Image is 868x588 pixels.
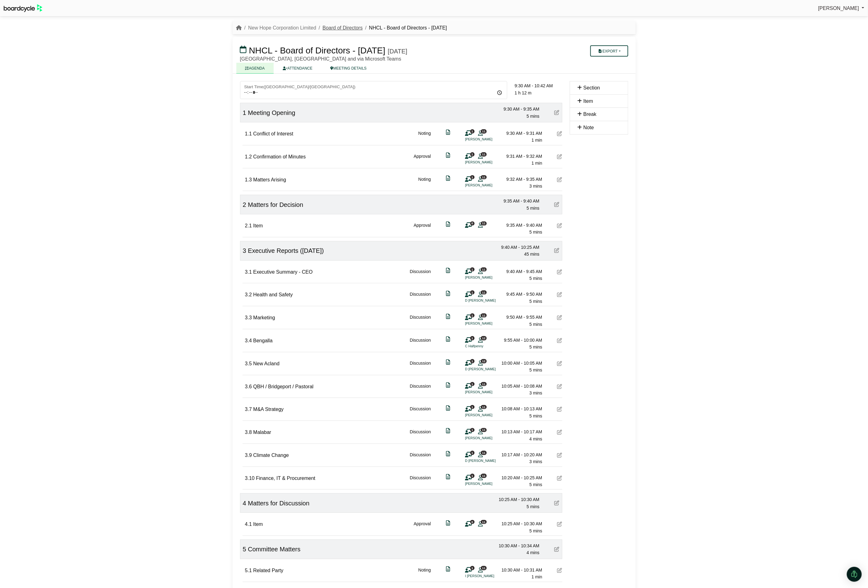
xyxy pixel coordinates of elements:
[323,25,363,30] a: Board of Directors
[410,474,431,488] div: Discussion
[481,359,487,363] span: 12
[465,573,512,579] li: I [PERSON_NAME]
[527,550,539,555] span: 4 mins
[465,160,512,165] li: [PERSON_NAME]
[253,384,313,389] span: QBH / Bridgeport / Pastoral
[531,138,542,143] span: 1 min
[253,177,286,182] span: Matters Arising
[245,407,252,412] span: 3.7
[410,360,431,374] div: Discussion
[481,152,487,156] span: 11
[253,338,272,343] span: Bengalla
[481,520,487,524] span: 11
[249,46,385,55] span: NHCL - Board of Directors - [DATE]
[418,130,431,144] div: Noting
[515,90,531,95] span: 1 h 12 m
[243,109,246,116] span: 1
[470,359,475,363] span: 1
[481,267,487,271] span: 11
[245,384,252,389] span: 3.6
[465,367,512,372] li: D [PERSON_NAME]
[529,528,542,533] span: 5 mins
[499,360,542,367] div: 10:00 AM - 10:05 AM
[248,546,300,553] span: Committee Matters
[529,230,542,235] span: 5 mins
[529,390,542,395] span: 3 mins
[274,63,321,74] a: ATTENDANCE
[529,482,542,487] span: 5 mins
[245,361,252,366] span: 3.5
[470,474,475,478] span: 1
[481,175,487,179] span: 11
[818,4,864,12] a: [PERSON_NAME]
[410,428,431,442] div: Discussion
[818,6,859,11] span: [PERSON_NAME]
[388,48,407,55] div: [DATE]
[248,247,324,254] span: Executive Reports ([DATE])
[529,367,542,372] span: 5 mins
[470,129,475,133] span: 1
[256,476,315,481] span: Finance, IT & Procurement
[245,338,252,343] span: 3.4
[470,428,475,432] span: 1
[470,221,475,226] span: 0
[499,176,542,183] div: 9:32 AM - 9:35 AM
[499,383,542,390] div: 10:05 AM - 10:08 AM
[496,244,540,251] div: 9:40 AM - 10:25 AM
[253,131,293,136] span: Conflict of Interest
[529,184,542,189] span: 3 mins
[470,290,475,294] span: 1
[529,459,542,464] span: 3 mins
[248,109,295,116] span: Meeting Opening
[465,137,512,142] li: [PERSON_NAME]
[499,337,542,344] div: 9:55 AM - 10:00 AM
[470,175,475,179] span: 1
[465,413,512,418] li: [PERSON_NAME]
[410,291,431,305] div: Discussion
[499,130,542,137] div: 9:30 AM - 9:31 AM
[410,268,431,282] div: Discussion
[253,315,275,320] span: Marketing
[465,275,512,280] li: [PERSON_NAME]
[496,496,540,503] div: 10:25 AM - 10:30 AM
[470,313,475,317] span: 1
[414,153,431,167] div: Approval
[499,153,542,160] div: 9:31 AM - 9:32 AM
[499,405,542,412] div: 10:08 AM - 10:13 AM
[253,430,271,435] span: Malabar
[363,24,447,32] li: NHCL - Board of Directors - [DATE]
[496,198,540,204] div: 9:35 AM - 9:40 AM
[470,566,475,570] span: 1
[248,201,303,208] span: Matters for Decision
[529,344,542,349] span: 5 mins
[414,222,431,236] div: Approval
[529,276,542,281] span: 5 mins
[248,500,309,507] span: Matters for Discussion
[243,546,246,553] span: 5
[253,453,289,458] span: Climate Change
[847,567,862,582] div: Open Intercom Messenger
[470,267,475,271] span: 1
[245,223,252,228] span: 2.1
[253,154,306,159] span: Confirmation of Minutes
[499,314,542,321] div: 9:50 AM - 9:55 AM
[496,106,540,112] div: 9:30 AM - 9:35 AM
[527,504,539,509] span: 5 mins
[465,481,512,486] li: [PERSON_NAME]
[499,428,542,435] div: 10:13 AM - 10:17 AM
[240,56,402,62] span: [GEOGRAPHIC_DATA], [GEOGRAPHIC_DATA] and via Microsoft Teams
[470,405,475,409] span: 1
[465,458,512,463] li: D [PERSON_NAME]
[499,451,542,458] div: 10:17 AM - 10:20 AM
[243,201,246,208] span: 2
[481,221,487,226] span: 11
[245,453,252,458] span: 3.9
[499,567,542,573] div: 10:30 AM - 10:31 AM
[410,337,431,351] div: Discussion
[245,177,252,182] span: 1.3
[590,45,628,57] button: Export
[243,500,246,507] span: 4
[583,85,600,90] span: Section
[245,292,252,297] span: 3.2
[481,566,487,570] span: 11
